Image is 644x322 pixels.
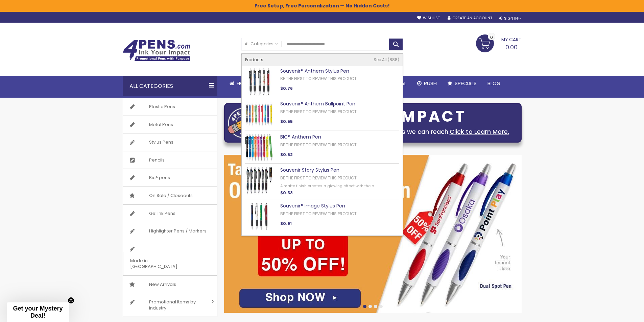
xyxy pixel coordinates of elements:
span: Metal Pens [142,116,180,133]
span: Rush [424,80,437,87]
span: Promotional Items by Industry [142,293,209,317]
img: four_pen_logo.png [228,107,262,138]
a: New Arrivals [123,276,217,293]
span: Get your Mystery Deal! [13,305,63,319]
span: $0.55 [280,119,293,124]
a: Promotional Items by Industry [123,293,217,317]
span: Specials [455,80,477,87]
a: 0.00 0 [476,34,522,51]
a: Wishlist [417,16,440,21]
a: Home [224,76,256,91]
a: Create an Account [448,16,492,21]
a: Blog [482,76,506,91]
img: Souvenir Story Stylus Pen [245,167,273,195]
span: Home [237,80,251,87]
img: 4Pens Custom Pens and Promotional Products [123,40,190,61]
a: Be the first to review this product [280,142,357,148]
span: Made in [GEOGRAPHIC_DATA] [123,252,200,275]
a: On Sale / Closeouts [123,187,217,204]
a: Rush [412,76,442,91]
a: Click to Learn More. [450,127,509,136]
a: Be the first to review this product [280,211,357,217]
a: Souvenir Story Stylus Pen [280,167,339,173]
a: Souvenir® Image Stylus Pen [280,202,345,209]
img: Souvenir® Anthem Stylus Pen [245,68,273,96]
span: 0.00 [505,43,518,51]
a: Pencils [123,151,217,169]
span: 0 [490,34,493,41]
span: 888 [388,57,399,63]
span: Gel Ink Pens [142,205,182,222]
div: All Categories [123,76,217,96]
span: $0.76 [280,85,293,91]
img: Souvenir® Image Stylus Pen [245,203,273,230]
a: All Categories [241,38,282,49]
div: A matte finish creates a glowing effect with the c... [280,183,380,189]
span: All Categories [245,41,279,47]
a: Souvenir® Anthem Stylus Pen [280,68,349,74]
iframe: Google Customer Reviews [588,304,644,322]
div: Free shipping on pen orders over $199 [347,50,403,64]
img: Souvenir® Anthem Ballpoint Pen [245,101,273,128]
span: $0.52 [280,152,293,157]
div: Sign In [499,16,521,21]
a: Bic® pens [123,169,217,187]
span: Highlighter Pens / Markers [142,222,213,240]
span: Blog [487,80,501,87]
a: Be the first to review this product [280,175,357,181]
button: Close teaser [68,297,74,304]
span: Products [245,57,263,63]
span: Pencils [142,151,171,169]
img: BIC® Anthem Pen [245,134,273,162]
span: Stylus Pens [142,133,180,151]
a: See All 888 [374,57,399,63]
img: /cheap-promotional-products.html [224,155,522,313]
span: $0.53 [280,190,293,196]
a: Made in [GEOGRAPHIC_DATA] [123,240,217,275]
a: Specials [442,76,482,91]
a: Souvenir® Anthem Ballpoint Pen [280,100,355,107]
span: On Sale / Closeouts [142,187,199,204]
a: Be the first to review this product [280,76,357,81]
a: Highlighter Pens / Markers [123,222,217,240]
span: Bic® pens [142,169,177,187]
a: Metal Pens [123,116,217,133]
a: BIC® Anthem Pen [280,133,321,140]
a: Gel Ink Pens [123,205,217,222]
a: Plastic Pens [123,98,217,116]
a: Be the first to review this product [280,109,357,115]
span: See All [374,57,387,63]
a: Stylus Pens [123,133,217,151]
span: New Arrivals [142,276,183,293]
span: Plastic Pens [142,98,182,116]
div: Get your Mystery Deal!Close teaser [7,302,69,322]
span: $0.91 [280,221,292,226]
